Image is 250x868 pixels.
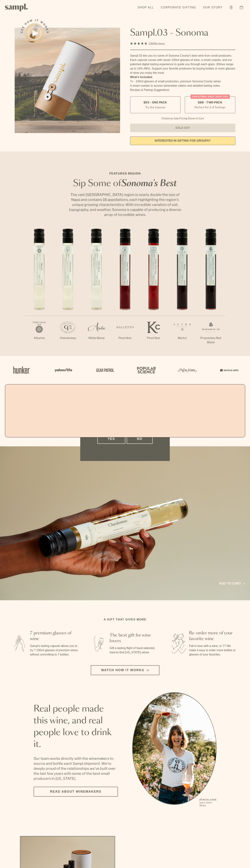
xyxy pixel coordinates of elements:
span: $88 - Two Pack [198,101,222,104]
li: 5 / 7 [139,229,168,352]
div: Christmas SALE! Save 20% [190,94,230,99]
a: interested in gifting for groups? [130,136,236,145]
ul: carousel [132,692,217,807]
img: Sampl.03 - Sonoma [15,28,120,133]
img: Sampl logo [5,4,28,11]
li: 3 / 7 [82,229,111,352]
div: slide 1 [132,692,217,807]
div: 136Reviews [130,41,165,46]
p: Proprietary Red Blend [197,336,225,345]
button: No [127,434,153,444]
small: Perfect For 2-4 Tastings [195,105,225,109]
li: 7 / 7 [197,229,225,356]
p: Pinot Noir [111,336,139,340]
a: Our Story [201,4,224,11]
p: [PERSON_NAME] Sutro, Sutro Wines [199,798,217,807]
li: 4 / 7 [111,229,139,352]
li: 2 / 7 [54,229,82,352]
p: Albarino [25,336,54,340]
p: Merlot [168,336,197,340]
small: Try the Capsule [145,105,165,109]
a: Corporate Gifting [159,4,198,11]
span: $55 - One Pack [143,101,167,104]
button: See how it works [25,23,45,43]
p: Pinot Noir [139,336,168,340]
li: 1 / 7 [25,229,54,352]
a: Add to cart [219,581,245,586]
button: Yes [97,434,125,444]
a: Shop All [136,4,155,11]
button: Sold Out [130,124,236,132]
p: White Blend [82,336,111,340]
li: 6 / 7 [168,229,197,352]
p: Chardonnay [54,336,82,340]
